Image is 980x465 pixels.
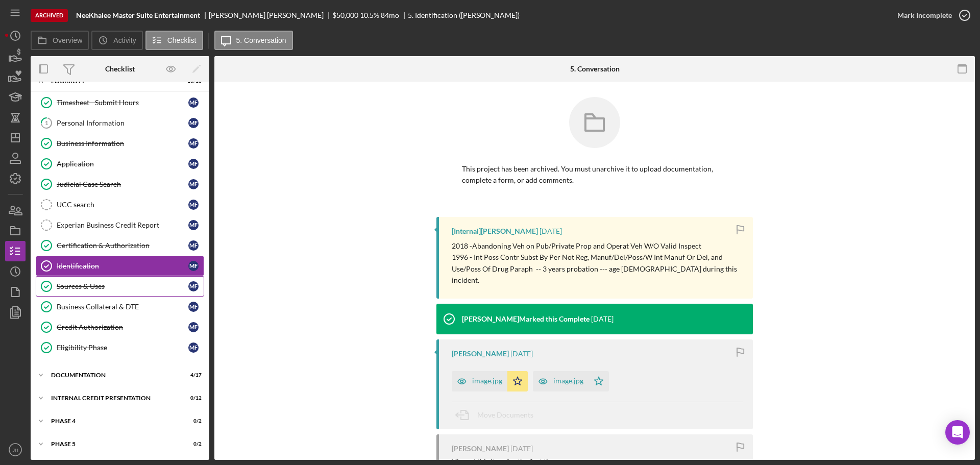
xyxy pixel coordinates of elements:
[183,372,202,378] div: 4 / 17
[36,174,204,194] a: Judicial Case SearchMF
[76,11,200,19] b: NeeKhalee Master Suite Entertainment
[31,9,68,22] div: Archived
[45,119,48,126] tspan: 1
[452,445,509,453] div: [PERSON_NAME]
[462,163,727,186] p: This project has been archived. You must unarchive it to upload documentation, complete a form, o...
[36,256,204,276] a: IdentificationMF
[36,154,204,174] a: ApplicationMF
[332,11,358,19] div: $50,000
[510,445,533,453] time: 2023-08-23 19:43
[57,119,188,127] div: Personal Information
[188,97,199,108] div: M F
[452,227,538,235] div: [Internal] [PERSON_NAME]
[145,31,203,50] button: Checklist
[36,133,204,154] a: Business InformationMF
[36,113,204,133] a: 1Personal InformationMF
[188,302,199,312] div: M F
[183,418,202,424] div: 0 / 2
[5,439,26,460] button: JH
[236,36,286,44] label: 5. Conversation
[188,179,199,189] div: M F
[540,227,562,235] time: 2023-08-31 14:35
[57,139,188,148] div: Business Information
[188,261,199,271] div: M F
[57,344,188,352] div: Eligibility Phase
[36,276,204,297] a: Sources & UsesMF
[188,159,199,169] div: M F
[57,323,188,331] div: Credit Authorization
[945,420,970,445] div: Open Intercom Messenger
[188,200,199,210] div: M F
[51,441,176,447] div: Phase 5
[209,11,332,19] div: [PERSON_NAME] [PERSON_NAME]
[53,36,82,44] label: Overview
[591,315,614,323] time: 2023-08-30 13:47
[452,350,509,358] div: [PERSON_NAME]
[553,377,583,385] div: image.jpg
[51,395,176,401] div: Internal Credit Presentation
[57,201,188,209] div: UCC search
[36,317,204,337] a: Credit AuthorizationMF
[533,371,609,391] button: image.jpg
[51,372,176,378] div: documentation
[36,215,204,235] a: Experian Business Credit ReportMF
[188,240,199,251] div: M F
[462,315,590,323] div: [PERSON_NAME] Marked this Complete
[452,240,743,252] p: 2018 -Abandoning Veh on Pub/Private Prop and Operat Veh W/O Valid Inspect
[105,65,135,73] div: Checklist
[36,194,204,215] a: UCC searchMF
[188,281,199,291] div: M F
[183,395,202,401] div: 0 / 12
[887,5,975,26] button: Mark Incomplete
[360,11,379,19] div: 10.5 %
[452,402,544,428] button: Move Documents
[188,118,199,128] div: M F
[36,92,204,113] a: Timesheet - Submit HoursMF
[408,11,520,19] div: 5. Identification ([PERSON_NAME])
[510,350,533,358] time: 2023-08-30 01:46
[188,342,199,353] div: M F
[57,180,188,188] div: Judicial Case Search
[57,262,188,270] div: Identification
[188,322,199,332] div: M F
[31,31,89,50] button: Overview
[57,160,188,168] div: Application
[381,11,399,19] div: 84 mo
[12,447,18,453] text: JH
[51,418,176,424] div: Phase 4
[188,220,199,230] div: M F
[214,31,293,50] button: 5. Conversation
[188,138,199,149] div: M F
[167,36,197,44] label: Checklist
[183,441,202,447] div: 0 / 2
[57,282,188,290] div: Sources & Uses
[36,337,204,358] a: Eligibility PhaseMF
[57,99,188,107] div: Timesheet - Submit Hours
[113,36,136,44] label: Activity
[91,31,142,50] button: Activity
[477,410,533,419] span: Move Documents
[57,241,188,250] div: Certification & Authorization
[570,65,620,73] div: 5. Conversation
[452,252,743,286] p: 1996 - Int Poss Contr Subst By Per Not Reg, Manuf/Del/Poss/W Int Manuf Or Del, and Use/Poss Of Dr...
[452,371,528,391] button: image.jpg
[472,377,502,385] div: image.jpg
[57,303,188,311] div: Business Collateral & DTE
[897,5,952,26] div: Mark Incomplete
[57,221,188,229] div: Experian Business Credit Report
[36,297,204,317] a: Business Collateral & DTEMF
[36,235,204,256] a: Certification & AuthorizationMF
